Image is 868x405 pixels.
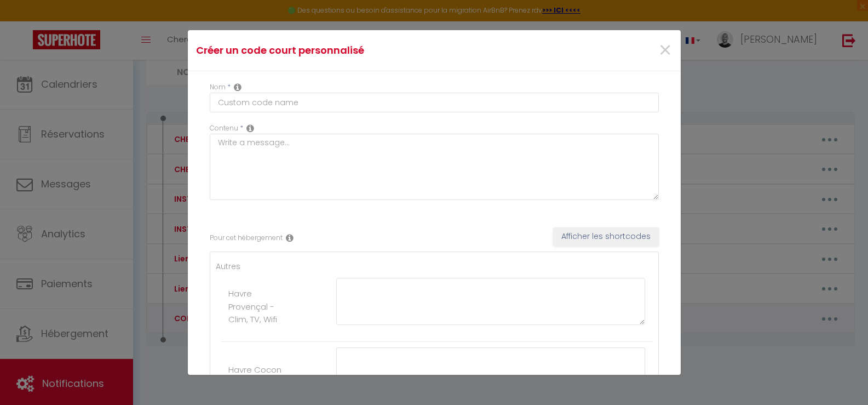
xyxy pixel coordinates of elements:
label: Havre Cocon - Clim, TV, Wifi [228,363,286,389]
label: Nom [210,82,226,93]
label: Pour cet hébergement [210,233,283,243]
i: Rental [286,233,294,242]
label: Autres [216,260,240,272]
label: Contenu [210,123,238,134]
input: Custom code name [210,93,659,112]
button: Afficher les shortcodes [553,227,659,246]
i: Custom short code name [234,83,242,92]
i: Replacable content [246,124,254,133]
label: Havre Provençal - Clim, TV, Wifi [228,287,286,326]
button: Close [658,39,672,62]
h4: Créer un code court personnalisé [196,43,509,58]
span: × [658,34,672,67]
